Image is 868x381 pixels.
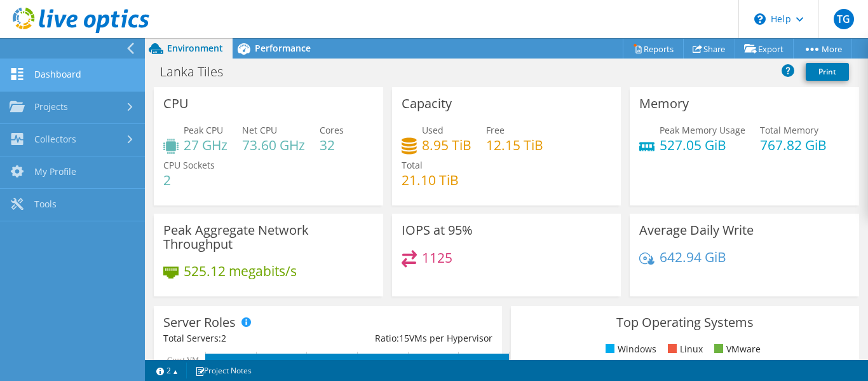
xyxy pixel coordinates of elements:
[320,138,344,152] h4: 32
[328,331,492,345] div: Ratio: VMs per Hypervisor
[711,342,761,356] li: VMware
[422,251,452,265] h4: 1125
[186,363,261,378] a: Project Notes
[486,138,543,152] h4: 12.15 TiB
[221,332,226,344] span: 2
[793,39,852,59] a: More
[163,173,215,187] h4: 2
[660,124,745,136] span: Peak Memory Usage
[660,138,745,152] h4: 527.05 GiB
[320,124,344,136] span: Cores
[754,13,766,25] svg: \n
[520,315,850,329] h3: Top Operating Systems
[402,159,423,171] span: Total
[806,63,849,81] a: Print
[184,138,227,152] h4: 27 GHz
[602,342,656,356] li: Windows
[402,97,452,111] h3: Capacity
[665,342,703,356] li: Linux
[163,315,236,329] h3: Server Roles
[422,138,471,152] h4: 8.95 TiB
[623,39,684,59] a: Reports
[184,124,223,136] span: Peak CPU
[660,250,726,264] h4: 642.94 GiB
[255,42,311,54] span: Performance
[147,363,187,378] a: 2
[402,223,473,237] h3: IOPS at 95%
[163,331,328,345] div: Total Servers:
[167,356,199,364] text: Guest VM
[242,124,277,136] span: Net CPU
[735,39,794,59] a: Export
[242,138,305,152] h4: 73.60 GHz
[422,124,444,136] span: Used
[163,159,215,171] span: CPU Sockets
[167,42,223,54] span: Environment
[760,124,818,136] span: Total Memory
[184,264,297,278] h4: 525.12 megabits/s
[163,223,374,251] h3: Peak Aggregate Network Throughput
[639,223,754,237] h3: Average Daily Write
[163,97,189,111] h3: CPU
[834,9,854,29] span: TG
[683,39,735,59] a: Share
[639,97,689,111] h3: Memory
[402,173,459,187] h4: 21.10 TiB
[154,65,243,79] h1: Lanka Tiles
[486,124,505,136] span: Free
[399,332,409,344] span: 15
[760,138,827,152] h4: 767.82 GiB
